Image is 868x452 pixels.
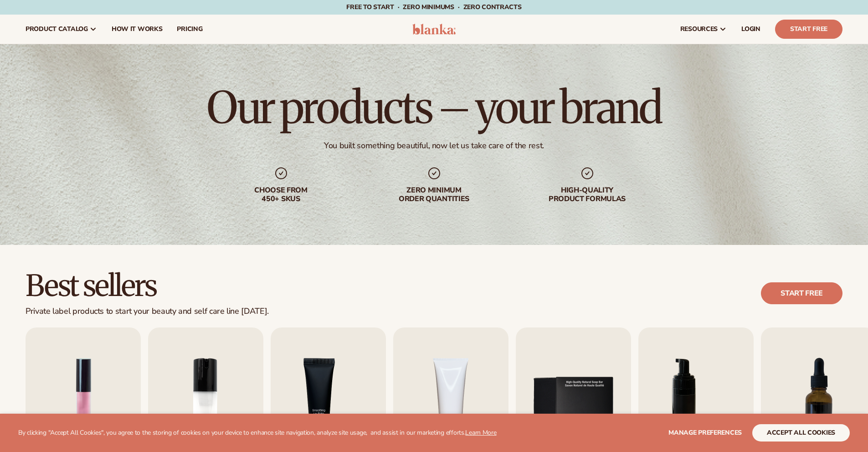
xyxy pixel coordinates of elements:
span: How It Works [112,26,163,33]
span: resources [680,26,718,33]
span: product catalog [26,26,88,33]
span: LOGIN [741,26,760,33]
img: logo [412,24,456,35]
div: Zero minimum order quantities [376,186,493,203]
div: Private label products to start your beauty and self care line [DATE]. [26,307,269,317]
a: How It Works [104,15,170,44]
a: Start Free [775,20,842,39]
h1: Our products – your brand [207,86,661,130]
div: You built something beautiful, now let us take care of the rest. [324,140,544,151]
span: Manage preferences [668,428,742,437]
a: LOGIN [734,15,768,44]
a: product catalog [18,15,104,44]
a: resources [673,15,734,44]
span: Free to start · ZERO minimums · ZERO contracts [346,3,521,11]
div: High-quality product formulas [529,186,646,203]
h2: Best sellers [26,270,269,301]
span: pricing [177,26,202,33]
p: By clicking "Accept All Cookies", you agree to the storing of cookies on your device to enhance s... [18,429,497,437]
a: Learn More [465,428,496,437]
button: accept all cookies [752,424,850,442]
div: Choose from 450+ Skus [223,186,339,203]
button: Manage preferences [668,424,742,442]
a: Start free [761,282,842,304]
a: pricing [169,15,210,44]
